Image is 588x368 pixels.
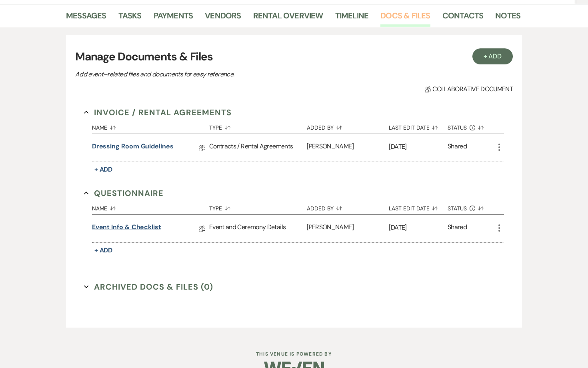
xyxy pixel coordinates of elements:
[94,165,113,174] span: + Add
[205,9,241,27] a: Vendors
[209,199,307,214] button: Type
[209,118,307,134] button: Type
[84,281,213,293] button: Archived Docs & Files (0)
[389,142,448,152] p: [DATE]
[209,215,307,242] div: Event and Ceremony Details
[448,199,494,214] button: Status
[335,9,369,27] a: Timeline
[472,48,513,64] button: + Add
[253,9,323,27] a: Rental Overview
[75,69,355,80] p: Add event–related files and documents for easy reference.
[84,106,232,118] button: Invoice / Rental Agreements
[209,134,307,162] div: Contracts / Rental Agreements
[92,118,209,134] button: Name
[66,9,106,27] a: Messages
[84,187,164,199] button: Questionnaire
[92,142,174,154] a: Dressing Room Guidelines
[307,215,389,242] div: [PERSON_NAME]
[495,9,520,27] a: Notes
[448,206,467,211] span: Status
[307,199,389,214] button: Added By
[448,222,467,235] div: Shared
[118,9,142,27] a: Tasks
[307,134,389,162] div: [PERSON_NAME]
[425,84,513,94] span: Collaborative document
[307,118,389,134] button: Added By
[94,246,113,254] span: + Add
[92,199,209,214] button: Name
[380,9,430,27] a: Docs & Files
[448,118,494,134] button: Status
[389,118,448,134] button: Last Edit Date
[448,142,467,154] div: Shared
[448,125,467,130] span: Status
[92,164,115,175] button: + Add
[389,222,448,233] p: [DATE]
[442,9,484,27] a: Contacts
[389,199,448,214] button: Last Edit Date
[92,245,115,256] button: + Add
[154,9,193,27] a: Payments
[75,48,513,65] h3: Manage Documents & Files
[92,222,161,235] a: Event Info & Checklist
